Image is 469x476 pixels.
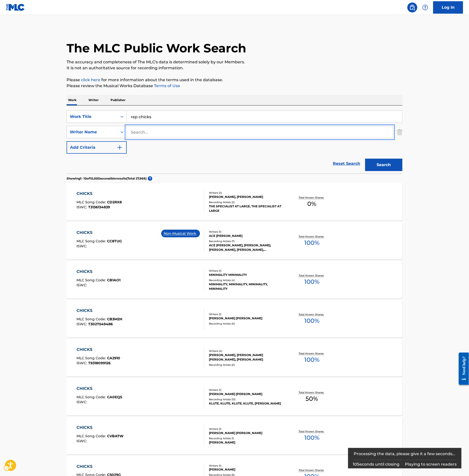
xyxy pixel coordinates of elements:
button: Add Criteria [67,141,127,154]
span: ISWC : [77,400,88,404]
span: MLC Song Code : [77,200,107,204]
button: Search [365,159,402,171]
div: Recording Artists ( 7 ) [209,239,284,243]
p: Showing 1 - 10 of 10,000 accessible results (Total 27,966 ) [67,176,147,181]
div: Work Title [70,114,115,120]
div: Recording Artists ( 13 ) [209,398,284,401]
div: [PERSON_NAME] [PERSON_NAME] [209,316,284,321]
span: MLC Song Code : [77,356,107,360]
p: Total Known Shares: [299,469,325,472]
a: Reset Search [330,158,363,169]
span: CA2910 [107,356,120,360]
p: Please review the Musical Works Database [67,83,402,89]
span: ISWC : [77,439,88,443]
div: Writer Name [70,129,115,135]
div: CHICKS [77,308,122,314]
span: ISWC : [77,322,88,326]
div: CHICKS [77,425,124,431]
span: ISWC : [77,244,88,248]
div: MINIMALITY MINIMALITY [209,273,284,277]
div: Recording Artists ( 0 ) [209,363,284,367]
a: CHICKSMLC Song Code:CA2910ISWC:T9318099126Writers (4)[PERSON_NAME], [PERSON_NAME] [PERSON_NAME], ... [67,339,402,376]
div: Writers ( 1 ) [209,230,284,234]
p: It is not an authoritative source for recording information. [67,65,402,71]
div: CHICKS [77,347,120,353]
div: ACE [PERSON_NAME], [PERSON_NAME], [PERSON_NAME], [PERSON_NAME], [PERSON_NAME] [209,243,284,252]
div: MINIMALITY, MINIMALITY, MINIMALITY, MINIMALITY [209,282,284,291]
p: Publisher [109,95,127,105]
span: 100 % [304,238,319,247]
a: CHICKSMLC Song Code:CVBA7WISWC:Writers (1)[PERSON_NAME] [PERSON_NAME]Recording Artists (1)[PERSON... [67,417,402,454]
span: T3027549486 [88,322,113,326]
div: CHICKS [77,269,121,275]
span: 100 % [304,277,319,286]
input: Search... [127,111,402,123]
span: ? [148,176,152,181]
p: Total Known Shares: [299,352,325,355]
div: CHICKS [77,464,121,470]
span: 100 % [304,355,319,364]
div: Recording Artists ( 0 ) [209,322,284,326]
div: CHICKS [77,230,122,236]
span: CB3M2H [107,317,122,321]
div: Writers ( 1 ) [209,388,284,392]
span: T9318099126 [88,361,111,365]
div: Writers ( 1 ) [209,269,284,273]
div: KLUTE, KLUTE, KLUTE, KLUTE, [PERSON_NAME] [209,401,284,406]
p: Work [67,95,78,105]
span: ISWC : [77,283,88,287]
img: 9d2ae6d4665cec9f34b9.svg [117,145,123,150]
p: Total Known Shares: [299,235,325,238]
img: search [409,4,415,10]
div: [PERSON_NAME], [PERSON_NAME] [209,195,284,199]
span: MLC Song Code : [77,278,107,282]
span: CA0EQS [107,395,122,399]
a: CHICKSMLC Song Code:CD2RX8ISWC:T3136134839Writers (2)[PERSON_NAME], [PERSON_NAME]Recording Artist... [67,183,402,220]
div: Writers ( 4 ) [209,349,284,353]
a: CHICKSMLC Song Code:CC8TUGISWC:Non-Musical WorkWriters (1)ACE [PERSON_NAME]Recording Artists (7)A... [67,222,402,259]
p: The accuracy and completeness of The MLC's data is determined solely by our Members. [67,59,402,65]
div: [PERSON_NAME] [PERSON_NAME] [209,392,284,396]
span: MLC Song Code : [77,239,107,243]
span: CVBA7W [107,434,124,438]
p: Total Known Shares: [299,274,325,277]
p: Please for more information about the terms used in the database. [67,77,402,83]
div: [PERSON_NAME] [PERSON_NAME] [209,431,284,435]
a: CHICKSMLC Song Code:CB1AO1ISWC:Writers (1)MINIMALITY MINIMALITYRecording Artists (4)MINIMALITY, M... [67,261,402,298]
span: 50 % [306,394,318,403]
p: Total Known Shares: [299,196,325,199]
span: MLC Song Code : [77,434,107,438]
div: Writers ( 1 ) [209,312,284,316]
h1: The MLC Public Work Search [67,41,246,56]
span: MLC Song Code : [77,395,107,399]
span: CC8TUG [107,239,122,243]
iframe: Iframe | Resource Center [455,349,469,389]
img: help [422,4,428,10]
span: 100 % [304,316,319,325]
span: CD2RX8 [107,200,122,204]
span: 10 [353,462,357,467]
input: Search... [127,126,393,138]
img: MLC Logo [6,4,25,11]
a: CHICKSMLC Song Code:CA0EQSISWC:Writers (1)[PERSON_NAME] [PERSON_NAME]Recording Artists (13)KLUTE,... [67,378,402,415]
a: CHICKSMLC Song Code:CB3M2HISWC:T3027549486Writers (1)[PERSON_NAME] [PERSON_NAME]Recording Artists... [67,300,402,337]
div: ACE [PERSON_NAME] [209,234,284,238]
form: Search Form [67,110,402,174]
div: CHICKS [77,386,122,392]
p: Total Known Shares: [299,430,325,433]
span: T3136134839 [88,205,110,209]
div: [PERSON_NAME] [209,468,284,472]
div: Recording Artists ( 4 ) [209,278,284,282]
a: Log In [433,1,463,14]
span: ISWC : [77,205,88,209]
div: Writers ( 2 ) [209,191,284,195]
p: Writer [87,95,100,105]
span: 100 % [304,433,319,442]
div: [PERSON_NAME], [PERSON_NAME] [PERSON_NAME], [PERSON_NAME] [209,353,284,362]
div: Recording Artists ( 1 ) [209,437,284,440]
div: Processing the data, please give it a few seconds... [353,448,457,460]
span: CB1AO1 [107,278,121,282]
div: Writers ( 1 ) [209,464,284,468]
a: Terms of Use [153,83,180,88]
div: On [117,111,126,123]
